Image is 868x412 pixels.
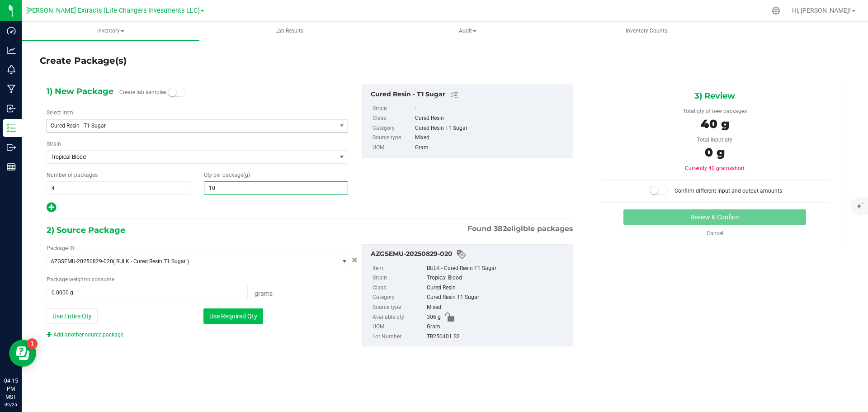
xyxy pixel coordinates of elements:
[792,7,851,14] span: Hi, [PERSON_NAME]!
[373,273,425,283] label: Strain
[557,22,735,41] a: Inventory Counts
[7,123,16,133] inline-svg: Inventory
[200,22,378,41] a: Lab Results
[427,313,441,322] span: 306 g
[415,143,568,153] div: Gram
[47,286,247,299] input: 0.0000 g
[51,123,321,129] span: Cured Resin - T1 Sugar
[47,206,56,213] span: Add new output
[373,322,425,332] label: UOM
[47,308,98,324] button: Use Entire Qty
[373,293,425,303] label: Category
[732,165,745,171] span: short
[707,230,723,237] a: Cancel
[40,54,127,67] h4: Create Package(s)
[263,27,316,35] span: Lab Results
[494,224,507,233] span: 382
[4,401,18,408] p: 09/25
[373,313,425,322] label: Available qty
[4,377,18,401] p: 04:15 PM MST
[623,209,806,225] button: Review & Confirm
[9,340,36,367] iframe: Resource center
[336,119,348,132] span: select
[7,143,16,152] inline-svg: Outbound
[27,338,38,349] iframe: Resource center unread badge
[47,172,98,178] span: Number of packages
[113,258,189,265] span: ( BULK - Cured Resin T1 Sugar )
[675,188,782,194] span: Confirm different input and output amounts
[119,85,166,99] label: Create lab samples
[7,85,16,94] inline-svg: Manufacturing
[373,332,425,342] label: Lot Number
[203,308,263,324] button: Use Required Qty
[51,258,113,265] span: AZGSEMU-20250829-020
[427,264,568,274] div: BULK - Cured Resin T1 Sugar
[7,162,16,171] inline-svg: Reports
[7,65,16,74] inline-svg: Monitoring
[705,145,725,160] span: 0 g
[7,26,16,35] inline-svg: Dashboard
[697,137,732,143] span: Total input qty
[204,172,250,178] span: Qty per package
[47,85,113,98] span: 1) New Package
[373,264,425,274] label: Item
[427,322,568,332] div: Gram
[371,249,568,260] div: AZGSEMU-20250829-020
[373,123,413,133] label: Category
[69,276,85,283] span: weight
[47,223,125,237] span: 2) Source Package
[415,104,568,114] div: -
[7,104,16,113] inline-svg: Inbound
[373,114,413,123] label: Class
[685,165,745,171] span: Currently 40 grams
[47,276,114,283] span: Package to consume
[427,283,568,293] div: Cured Resin
[379,22,556,40] span: Audit
[694,89,735,103] span: 3) Review
[701,117,729,131] span: 40 g
[7,46,16,55] inline-svg: Analytics
[415,114,568,123] div: Cured Resin
[379,22,557,41] a: Audit
[467,223,573,234] span: Found eligible packages
[47,245,74,251] span: Package ID
[51,154,321,160] span: Tropical Blood
[373,283,425,293] label: Class
[22,22,199,41] a: Inventory
[373,143,413,153] label: UOM
[255,290,273,297] span: Grams
[415,133,568,143] div: Mixed
[371,90,568,100] div: Cured Resin - T1 Sugar
[427,293,568,303] div: Cured Resin T1 Sugar
[47,109,73,117] label: Select Item
[373,303,425,313] label: Source type
[349,254,360,267] button: Cancel button
[770,6,782,15] div: Manage settings
[683,108,747,114] span: Total qty of new packages
[336,151,348,163] span: select
[613,27,679,35] span: Inventory Counts
[427,332,568,342] div: TB250401.S2
[47,182,190,194] input: 4
[47,140,61,148] label: Strain
[243,172,250,178] span: (g)
[415,123,568,133] div: Cured Resin T1 Sugar
[373,133,413,143] label: Source type
[26,7,200,14] span: [PERSON_NAME] Extracts (Life Changers Investments LLC)
[373,104,413,114] label: Strain
[427,273,568,283] div: Tropical Blood
[427,303,568,313] div: Mixed
[336,255,348,268] span: select
[47,331,123,338] a: Add another source package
